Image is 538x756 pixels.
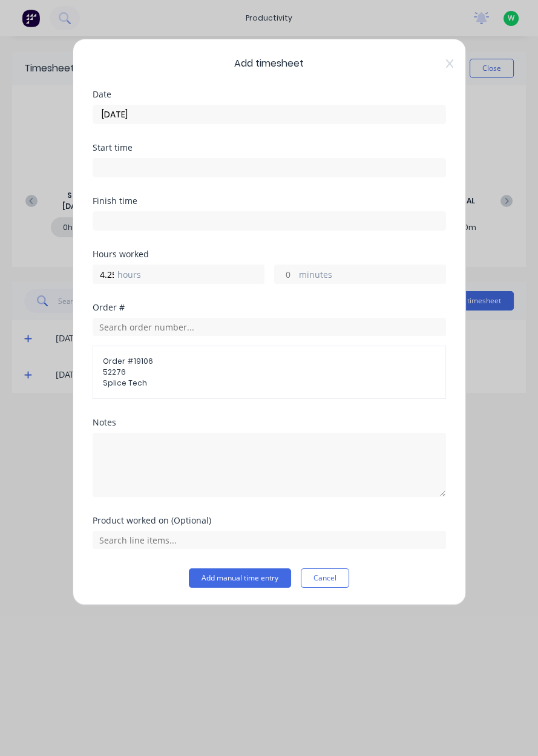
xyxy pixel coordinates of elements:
[93,303,446,312] div: Order #
[103,378,436,389] span: Splice Tech
[275,265,296,283] input: 0
[301,568,349,588] button: Cancel
[93,531,446,549] input: Search line items...
[93,516,446,525] div: Product worked on (Optional)
[93,250,446,258] div: Hours worked
[103,367,436,378] span: 52276
[93,197,446,205] div: Finish time
[93,318,446,336] input: Search order number...
[103,356,436,367] span: Order # 19106
[93,56,446,71] span: Add timesheet
[93,90,446,99] div: Date
[93,143,446,152] div: Start time
[93,265,114,283] input: 0
[93,418,446,427] div: Notes
[299,268,445,283] label: minutes
[117,268,264,283] label: hours
[189,568,291,588] button: Add manual time entry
